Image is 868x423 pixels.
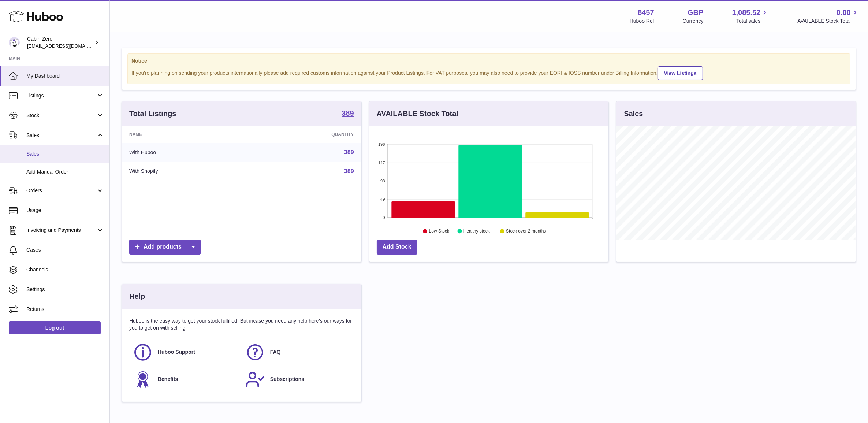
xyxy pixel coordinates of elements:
text: Low Stock [429,229,450,234]
span: Channels [26,266,104,273]
a: Huboo Support [133,342,238,362]
span: Cases [26,246,104,253]
strong: Notice [131,57,846,64]
span: Huboo Support [158,349,195,356]
span: 1,085.52 [732,8,761,18]
text: 0 [383,215,385,220]
a: Add Stock [377,240,417,255]
span: Usage [26,207,104,214]
h3: AVAILABLE Stock Total [377,109,458,119]
a: Subscriptions [245,370,350,389]
h3: Help [129,292,145,301]
strong: 389 [342,110,354,117]
p: Huboo is the easy way to get your stock fulfilled. But incase you need any help here's our ways f... [129,318,354,331]
div: Currency [683,18,704,25]
img: internalAdmin-8457@internal.huboo.com [9,37,20,48]
span: Invoicing and Payments [26,227,96,234]
a: 0.00 AVAILABLE Stock Total [797,8,859,25]
a: Add products [129,240,201,255]
span: [EMAIL_ADDRESS][DOMAIN_NAME] [27,43,108,49]
td: With Shopify [122,162,251,181]
text: 49 [380,197,385,201]
div: Huboo Ref [630,18,654,25]
span: Add Manual Order [26,168,104,175]
a: 1,085.52 Total sales [732,8,769,25]
span: FAQ [270,349,281,356]
a: 389 [342,110,354,118]
text: 147 [378,160,385,165]
text: Healthy stock [463,229,490,234]
div: Cabin Zero [27,36,93,49]
span: AVAILABLE Stock Total [797,18,859,25]
span: Stock [26,112,96,119]
span: My Dashboard [26,73,104,79]
text: 196 [378,142,385,146]
span: Subscriptions [270,376,304,383]
a: View Listings [658,66,703,80]
a: 389 [344,168,354,174]
text: Stock over 2 months [506,229,546,234]
h3: Sales [624,109,643,119]
a: Log out [9,321,101,334]
strong: 8457 [638,8,654,18]
strong: GBP [688,8,703,18]
span: Listings [26,92,96,99]
span: Orders [26,187,96,194]
span: Returns [26,306,104,313]
span: Sales [26,132,96,139]
td: With Huboo [122,143,251,162]
span: 0.00 [837,8,851,18]
h3: Total Listings [129,109,176,119]
th: Quantity [251,126,361,143]
div: If you're planning on sending your products internationally please add required customs informati... [131,65,846,80]
a: FAQ [245,342,350,362]
span: Sales [26,151,104,157]
a: 389 [344,149,354,155]
span: Settings [26,286,104,293]
th: Name [122,126,251,143]
text: 98 [380,179,385,183]
span: Total sales [736,18,769,25]
a: Benefits [133,370,238,389]
span: Benefits [158,376,178,383]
